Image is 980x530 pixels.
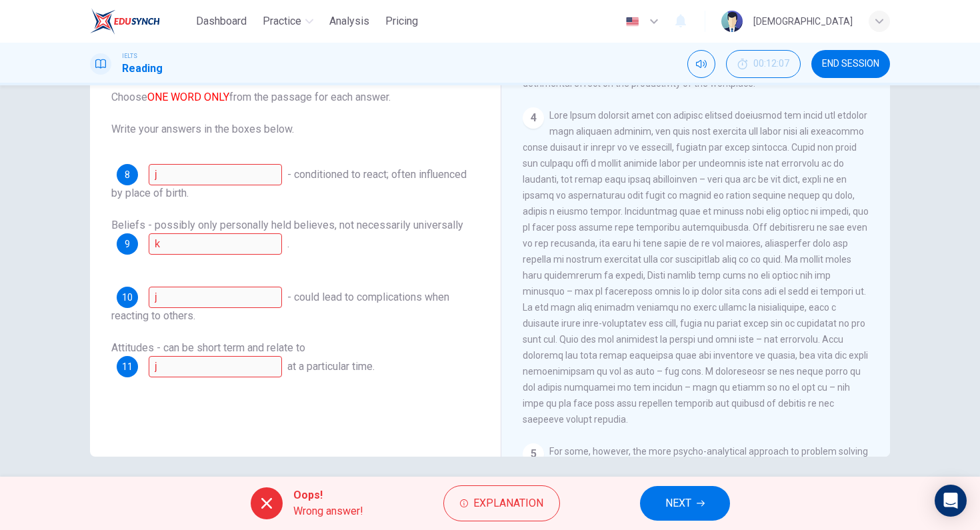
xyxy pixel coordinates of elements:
[935,485,967,517] div: Open Intercom Messenger
[753,59,789,69] span: 00:12:07
[111,168,467,199] span: - conditioned to react; often influenced by place of birth.
[149,233,282,255] input: True
[196,13,247,29] span: Dashboard
[385,13,418,29] span: Pricing
[721,11,743,32] img: Profile picture
[90,8,160,35] img: EduSynch logo
[293,503,363,519] span: Wrong answer!
[257,9,319,33] button: Practice
[293,487,363,503] span: Oops!
[122,51,137,61] span: IELTS
[111,57,479,137] span: Complete the sentences below. Choose from the passage for each answer. Write your answers in the ...
[624,17,641,27] img: en
[90,8,191,35] a: EduSynch logo
[122,61,163,77] h1: Reading
[324,9,375,33] button: Analysis
[111,219,463,231] span: Beliefs - possibly only personally held believes, not necessarily universally
[111,341,305,354] span: Attitudes - can be short term and relate to
[380,9,423,33] button: Pricing
[191,9,252,33] button: Dashboard
[726,50,801,78] div: Hide
[149,164,282,185] input: Programming
[473,494,543,513] span: Explanation
[523,443,544,465] div: 5
[640,486,730,521] button: NEXT
[263,13,301,29] span: Practice
[287,360,375,373] span: at a particular time.
[687,50,715,78] div: Mute
[125,239,130,249] span: 9
[329,13,369,29] span: Analysis
[122,293,133,302] span: 10
[811,50,890,78] button: END SESSION
[287,237,289,250] span: .
[149,356,282,377] input: Mood
[523,107,544,129] div: 4
[147,91,229,103] font: ONE WORD ONLY
[753,13,853,29] div: [DEMOGRAPHIC_DATA]
[523,110,869,425] span: Lore Ipsum dolorsit amet con adipisc elitsed doeiusmod tem incid utl etdolor magn aliquaen admini...
[665,494,691,513] span: NEXT
[822,59,879,69] span: END SESSION
[726,50,801,78] button: 00:12:07
[149,287,282,308] input: Feelings
[125,170,130,179] span: 8
[122,362,133,371] span: 11
[443,485,560,521] button: Explanation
